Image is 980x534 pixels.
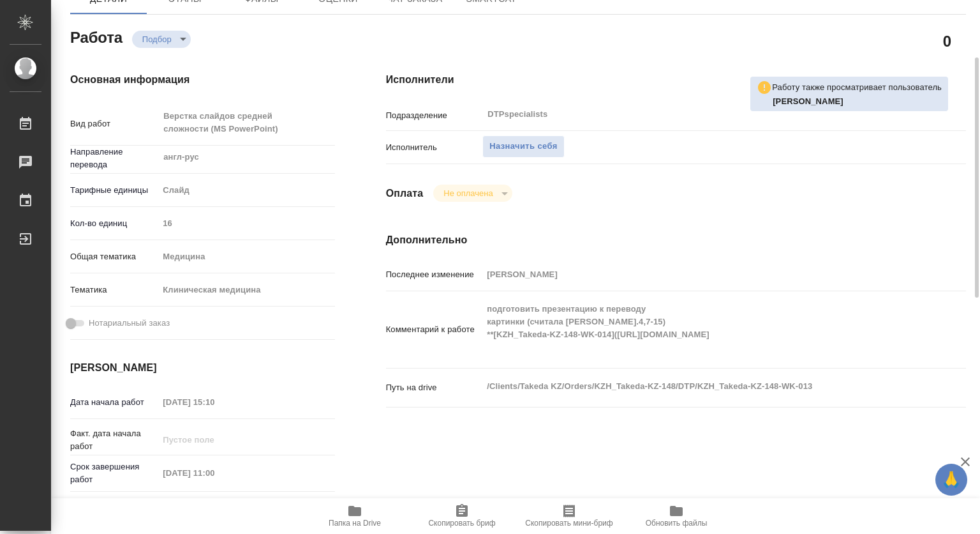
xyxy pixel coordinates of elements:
p: Направление перевода [70,146,158,171]
span: 🙏 [940,466,962,493]
input: Пустое поле [158,431,270,449]
div: Подбор [433,185,512,202]
div: Слайд [158,179,334,201]
p: Общая тематика [70,250,158,263]
span: Обновить файлы [646,519,708,528]
button: 🙏 [935,464,967,496]
div: Подбор [132,31,191,48]
span: Папка на Drive [329,519,381,528]
h2: 0 [943,30,951,52]
p: Петрова Валерия [773,95,942,108]
button: Скопировать бриф [408,498,516,534]
textarea: /Clients/Takeda KZ/Orders/KZH_Takeda-KZ-148/DTP/KZH_Takeda-KZ-148-WK-013 [482,376,917,397]
p: Путь на drive [386,381,483,394]
div: Медицина [158,246,334,268]
h4: Дополнительно [386,233,966,248]
h4: Основная информация [70,72,335,88]
textarea: подготовить презентацию к переводу картинки (считала [PERSON_NAME].4,7-15) **[KZH_Takeda-KZ-148-W... [482,298,917,358]
span: Нотариальный заказ [89,317,170,330]
p: Последнее изменение [386,268,483,281]
h4: [PERSON_NAME] [70,360,335,376]
button: Папка на Drive [301,498,408,534]
input: Пустое поле [158,214,334,233]
p: Тарифные единицы [70,184,158,197]
p: Вид работ [70,118,158,130]
p: Тематика [70,284,158,296]
span: Скопировать бриф [428,519,495,528]
h2: Работа [70,25,122,48]
p: Дата начала работ [70,396,158,409]
button: Не оплачена [440,188,496,199]
div: Клиническая медицина [158,279,334,301]
h4: Оплата [386,186,424,201]
p: Работу также просматривает пользователь [772,81,942,94]
button: Назначить себя [482,135,564,158]
button: Обновить файлы [623,498,730,534]
span: Скопировать мини-бриф [525,519,612,528]
p: Комментарий к работе [386,323,483,336]
button: Подбор [138,34,175,45]
input: Пустое поле [482,265,917,284]
button: Скопировать мини-бриф [516,498,623,534]
input: Пустое поле [158,393,270,411]
p: Подразделение [386,109,483,122]
p: Кол-во единиц [70,217,158,230]
p: Исполнитель [386,141,483,154]
input: Пустое поле [158,464,270,482]
p: Срок завершения работ [70,461,158,486]
b: [PERSON_NAME] [773,96,843,106]
p: Факт. дата начала работ [70,427,158,453]
h4: Исполнители [386,72,966,88]
span: Назначить себя [489,139,557,154]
